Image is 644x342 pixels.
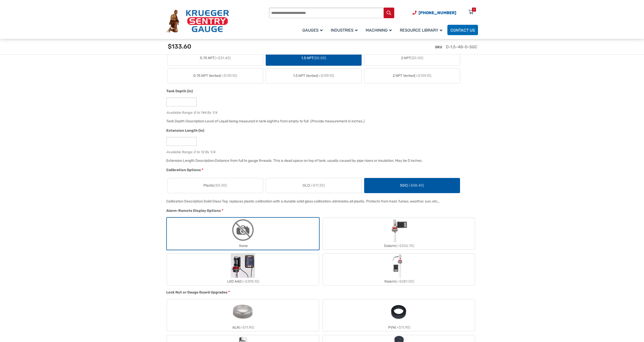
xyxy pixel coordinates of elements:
div: Level of Liquid being measured in tank eighths from empty to full. (Provide measurement in inches.) [205,119,365,123]
span: GLC [303,183,325,188]
abbr: required [222,208,223,213]
a: Machining [363,24,397,36]
span: Alarm-Remote Display Options [166,209,221,213]
div: Ralarm [323,278,475,285]
div: Dalarm [323,242,475,249]
img: Krueger Sentry Gauge [166,10,229,33]
span: Contact Us [450,28,475,33]
span: [PHONE_NUMBER] [419,10,456,15]
span: Resource Library [400,28,442,33]
label: Dalarm [323,218,475,249]
abbr: required [228,290,230,295]
span: Calibration Options [166,168,201,172]
span: (+$11.90) [239,325,254,330]
a: Phone Number (920) 434-8860 [412,10,456,16]
div: Available Range: 0 to 12 By 1/4 [166,149,475,154]
span: Extension Length Description: [166,158,215,163]
span: SKU [435,45,442,49]
div: Available Range: 8 to 144 By 1/4 [166,109,475,114]
span: (+$395.10) [242,279,259,284]
div: PVN [323,324,475,331]
span: (+$281.00) [396,279,414,284]
div: ALN [167,324,319,331]
abbr: required [202,167,203,173]
span: SGC [400,183,424,188]
span: Tank Depth (in) [166,89,193,93]
span: Gauges [302,28,323,33]
label: PVN [323,300,475,331]
span: (+$206.70) [396,244,414,248]
span: Extension Length (in) [166,128,204,133]
span: (+$139.10) [317,74,334,78]
span: (+$17.20) [309,183,325,188]
label: ALN [167,300,319,331]
label: Ralarm [323,254,475,285]
span: Lock Nut or Gauge Guard Upgrades [166,290,227,294]
a: Contact Us [447,25,478,35]
span: (+$11.90) [395,325,410,330]
span: Industries [331,28,358,33]
span: (+$58.40) [407,183,424,188]
a: Industries [328,24,363,36]
span: ($0.00) [214,183,227,188]
span: 2 NPT Vented [393,73,431,78]
span: Machining [366,28,392,33]
label: LED AAG [167,254,319,285]
span: Tank Depth Description: [166,119,205,123]
label: None [167,218,319,249]
div: LED AAG [167,278,319,285]
div: Solid Glass Top, replaces plastic calibration with a durable solid glass calibration, eliminates ... [204,199,440,203]
span: D-1.5-48-0-SGC [446,44,477,49]
span: Calibration Description: [166,199,204,203]
span: (+$139.10) [220,74,237,78]
span: 0.75 NPT Vented [193,73,237,78]
a: Resource Library [397,24,447,36]
span: 1.5 NPT Vented [293,73,334,78]
div: 0 [473,8,475,12]
div: Distance from full to gauge threads. This is dead space on top of tank, usually caused by pipe ri... [215,158,423,163]
a: Gauges [299,24,328,36]
div: None [167,242,319,249]
span: Plastic [203,183,227,188]
span: (+$139.10) [414,74,431,78]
